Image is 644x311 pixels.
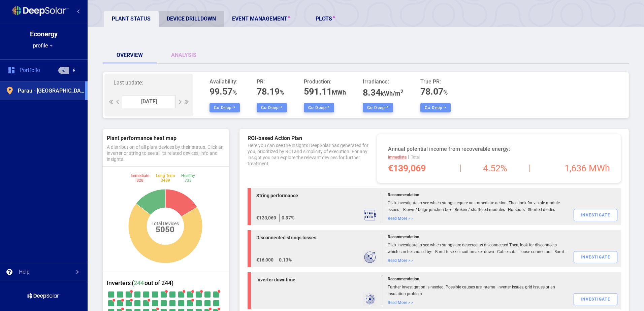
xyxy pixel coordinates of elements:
[256,192,377,200] div: String performance
[104,11,159,27] a: Plant Status
[388,234,568,240] div: Recommendation
[181,173,195,183] div: Healthy
[280,214,294,222] div: 0.97%
[420,86,448,97] span: 78.07
[304,78,346,86] span: Production:
[157,47,211,63] a: Analysis
[134,279,144,286] span: 244
[256,256,273,264] div: €16,000
[224,11,298,27] a: Event Management
[420,103,451,112] button: Go deep
[420,78,451,86] span: True PR:
[388,257,568,264] div: Read more >
[144,280,173,286] div: out of 244)
[256,234,377,242] div: Disconnected strings losses
[20,67,40,74] span: Portfolio
[33,42,48,49] span: profile
[18,88,85,94] span: Parau - Romania
[574,293,617,305] div: Investigate
[574,251,617,263] div: Investigate
[58,67,69,74] div: €
[257,103,287,112] button: Go deep
[248,134,302,142] div: ROI-based Action Plan
[107,134,225,144] div: Plant performance heat map
[574,209,617,221] div: Investigate
[363,78,404,86] span: Irradiance:
[74,7,83,15] mat-icon: chevron_left
[400,89,404,95] sup: 2
[388,165,426,172] div: €139,069
[131,280,173,286] div: (
[156,227,174,233] span: 5050
[381,90,404,97] span: kWh/m
[256,276,377,284] div: Inverter downtime
[411,153,420,161] div: Total
[257,78,287,86] span: PR:
[388,153,610,161] div: |
[388,242,568,255] div: Click Investigate to see which strings are detected as disconnected.Then, look for disconnects wh...
[210,78,240,86] span: Availability:
[248,142,369,167] div: Here you can see the insights DeepSolar has generated for you, prioritized by ROI and simplicity ...
[388,284,568,297] div: Further investigation is needed. Possible causes are internal inverter issues, grid issues or an ...
[256,214,276,222] div: €123,069
[107,280,225,290] div: Inverters
[257,86,284,97] span: 78.19
[210,103,240,112] button: Go deep
[298,11,352,27] a: PLOTS
[210,88,237,97] span: 99.57
[363,103,393,112] button: Go deep
[565,165,610,172] div: 1,636 MWh
[304,86,346,97] span: 591.11
[131,173,149,183] div: Immediate
[114,77,184,95] span: Last update:
[185,178,192,183] span: 733
[332,89,346,96] span: MWh
[304,103,334,112] button: Go deep
[107,144,225,162] div: A distribution of all plant devices by their status. Click an inverter or string to see all its r...
[152,220,179,233] div: Total Devices
[232,89,237,96] span: %
[388,299,568,306] div: Read more >
[460,165,530,172] div: 4.52%
[73,268,82,276] mat-icon: chevron_right
[280,89,284,96] span: %
[388,145,610,153] div: Annual potential income from recoverable energy:
[30,31,58,37] div: Econergy
[156,173,175,183] div: Long Term
[388,192,568,198] div: Recommendation
[141,98,157,105] div: [DATE]
[443,89,448,96] span: %
[159,11,224,27] a: Device Drilldown
[388,276,568,282] div: Recommendation
[103,47,157,63] a: Overview
[136,178,143,183] span: 828
[363,87,404,98] span: 8.34
[388,153,407,161] div: Immediate
[48,42,55,49] mat-icon: arrow_drop_down
[277,256,292,264] div: 0.13%
[161,178,170,183] span: 3489
[388,200,568,213] div: Click Investigate to see which strings require an immediate action. Then look for visible module ...
[388,215,568,222] div: Read more >
[19,269,30,275] div: Help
